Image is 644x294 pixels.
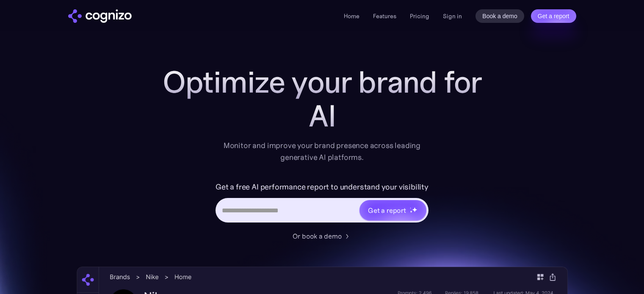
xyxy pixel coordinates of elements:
[153,65,492,99] h1: Optimize your brand for
[216,180,428,227] form: Hero URL Input Form
[218,140,426,163] div: Monitor and improve your brand presence across leading generative AI platforms.
[443,11,462,21] a: Sign in
[531,9,576,23] a: Get a report
[293,231,352,241] a: Or book a demo
[68,9,132,23] a: home
[410,210,413,213] img: star
[153,99,492,133] div: AI
[475,9,524,23] a: Book a demo
[412,207,417,212] img: star
[344,12,359,20] a: Home
[410,207,411,209] img: star
[410,12,429,20] a: Pricing
[293,231,342,241] div: Or book a demo
[68,9,132,23] img: cognizo logo
[368,205,406,215] div: Get a report
[216,180,428,194] label: Get a free AI performance report to understand your visibility
[359,199,427,221] a: Get a reportstarstarstar
[373,12,396,20] a: Features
